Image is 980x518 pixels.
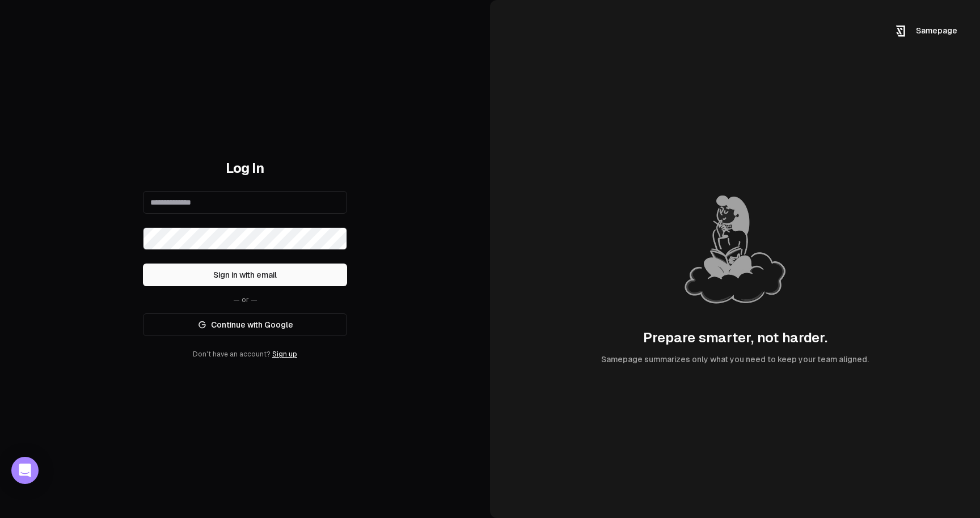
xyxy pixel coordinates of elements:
[916,26,957,35] span: Samepage
[143,159,347,177] h1: Log In
[143,295,347,304] div: — or —
[643,329,827,347] div: Prepare smarter, not harder.
[601,354,869,365] div: Samepage summarizes only what you need to keep your team aligned.
[11,457,39,484] div: Open Intercom Messenger
[143,264,347,286] button: Sign in with email
[272,350,297,358] a: Sign up
[143,350,347,359] div: Don't have an account?
[143,313,347,336] a: Continue with Google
